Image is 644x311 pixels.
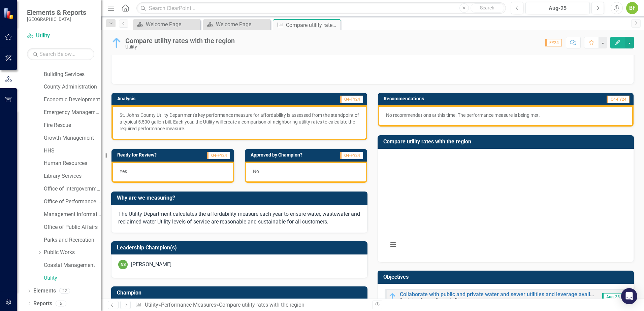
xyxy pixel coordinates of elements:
[117,195,364,201] h3: Why are we measuring?
[205,20,269,29] a: Welcome Page
[118,210,360,226] p: The Utility Department calculates the affordability measure each year to ensure water, wastewater...
[120,169,127,174] span: Yes
[33,300,52,308] a: Reports
[27,8,86,16] span: Elements & Reports
[161,302,216,308] a: Performance Measures
[125,44,235,49] div: Utility
[27,16,86,22] small: [GEOGRAPHIC_DATA]
[120,112,359,132] p: St. Johns County Utility Department's key performance measure for affordability is assessed from ...
[117,245,364,251] h3: Leadership Champion(s)
[44,211,101,218] a: Management Information Systems
[44,223,101,231] a: Office of Public Affairs
[56,301,66,306] div: 5
[44,96,101,104] a: Economic Development
[44,185,101,193] a: Office of Intergovernmental Affairs
[3,7,15,19] img: ClearPoint Strategy
[525,2,590,14] button: Aug-25
[602,293,623,301] span: Aug-25
[27,32,94,40] a: Utility
[135,20,199,29] a: Welcome Page
[545,39,562,46] span: FY24
[480,5,494,10] span: Search
[340,96,363,103] span: Q4-FY24
[27,48,94,60] input: Search Below...
[385,154,627,255] div: Chart. Highcharts interactive chart.
[44,83,101,91] a: County Administration
[340,152,363,159] span: Q4-FY24
[136,2,506,14] input: Search ClearPoint...
[135,301,367,309] div: » »
[33,287,56,295] a: Elements
[111,37,122,48] img: In Progress
[388,240,398,249] button: View chart menu, Chart
[44,172,101,180] a: Library Services
[131,261,171,269] div: [PERSON_NAME]
[118,260,128,269] div: NS
[528,4,587,12] div: Aug-25
[44,198,101,206] a: Office of Performance & Transparency
[44,147,101,155] a: HHS
[385,154,624,255] svg: Interactive chart
[253,169,259,174] span: No
[125,37,235,44] div: Compare utility rates with the region
[607,96,630,103] span: Q4-FY24
[44,262,101,269] a: Coastal Management
[146,20,199,29] div: Welcome Page
[207,152,230,159] span: Q4-FY24
[117,152,188,158] h3: Ready for Review?
[44,236,101,244] a: Parks and Recreation
[383,274,631,280] h3: Objectives
[219,302,304,308] div: Compare utility rates with the region
[145,302,158,308] a: Utility
[44,160,101,167] a: Human Resources
[626,2,638,14] button: BF
[44,134,101,142] a: Growth Management
[44,274,101,282] a: Utility
[117,290,364,296] h3: Champion
[44,249,101,256] a: Public Works
[286,21,339,29] div: Compare utility rates with the region
[400,297,463,303] small: St. Johns County Strategic Plan
[44,109,101,116] a: Emergency Management
[251,152,328,158] h3: Approved by Champion?
[44,122,101,129] a: Fire Rescue
[117,96,225,101] h3: Analysis
[216,20,269,29] div: Welcome Page
[471,3,504,13] button: Search
[59,288,70,294] div: 22
[383,139,631,145] h3: Compare utility rates with the region
[621,288,637,304] div: Open Intercom Messenger
[386,112,625,118] p: No recommendations at this time. The performance measure is being met.
[384,96,539,101] h3: Recommendations
[44,71,101,78] a: Building Services
[388,293,396,301] img: In Progress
